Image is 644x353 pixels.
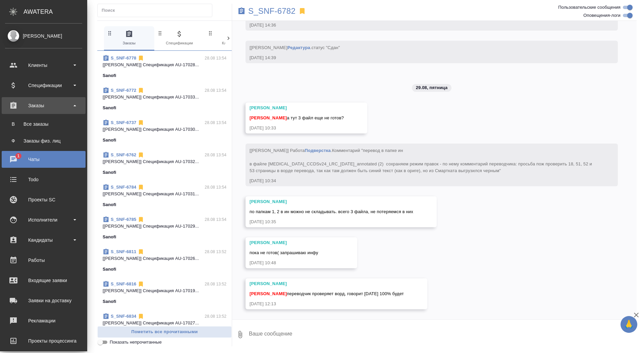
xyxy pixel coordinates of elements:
[250,301,404,307] div: [DATE] 12:13
[5,296,82,306] div: Заявки на доставку
[8,138,79,144] div: Заказы физ. лиц
[103,62,226,68] p: [[PERSON_NAME]] Спецификация AU-17028...
[5,154,82,164] div: Чаты
[103,158,226,165] p: [[PERSON_NAME]] Спецификация AU-17032...
[205,281,226,287] p: 28.08 13:52
[250,250,318,255] span: пока не готов( запрашиваю инфу
[305,148,330,153] a: Подверстка
[205,216,226,223] p: 28.08 13:54
[5,255,82,265] div: Работы
[312,45,340,50] span: статус "Сдан"
[205,55,226,62] p: 28.08 13:54
[103,126,226,133] p: [[PERSON_NAME]] Спецификация AU-17030...
[97,309,232,341] div: S_SNF-683428.08 13:52[[PERSON_NAME]] Спецификация AU-17027...Sanofi
[23,5,87,18] div: AWATERA
[5,60,82,70] div: Клиенты
[2,312,86,329] a: Рекламации
[103,94,226,101] p: [[PERSON_NAME]] Спецификация AU-17033...
[110,339,162,346] span: Показать непрочитанные
[2,171,86,188] a: Todo
[5,275,82,285] div: Входящие заявки
[138,281,144,287] svg: Отписаться
[250,148,593,173] span: [[PERSON_NAME]] Работа .
[583,12,621,19] span: Оповещения-логи
[97,326,232,338] button: Пометить все прочитанными
[138,87,144,94] svg: Отписаться
[111,281,136,286] a: S_SNF-6816
[8,121,79,127] div: Все заказы
[2,332,86,349] a: Проекты процессинга
[111,88,136,93] a: S_SNF-6772
[111,152,136,157] a: S_SNF-6762
[103,320,226,326] p: [[PERSON_NAME]] Спецификация AU-17027...
[250,115,287,120] span: [PERSON_NAME]
[250,291,287,296] span: [PERSON_NAME]
[157,30,163,36] svg: Зажми и перетащи, чтобы поменять порядок вкладок
[250,280,404,287] div: [PERSON_NAME]
[103,191,226,197] p: [[PERSON_NAME]] Спецификация AU-17031...
[2,292,86,309] a: Заявки на доставку
[103,137,116,144] p: Sanofi
[103,169,116,176] p: Sanofi
[287,45,310,50] a: Редактура
[205,184,226,191] p: 28.08 13:54
[107,30,152,46] span: Заказы
[250,105,344,111] div: [PERSON_NAME]
[2,191,86,208] a: Проекты SC
[250,260,334,266] div: [DATE] 10:48
[5,174,82,185] div: Todo
[250,198,413,205] div: [PERSON_NAME]
[250,209,413,214] span: по папкам 1, 2 в ин можно не складывать. всего 3 файла, не потеряемся в них
[5,134,82,148] a: ФЗаказы физ. лиц
[5,117,82,131] a: ВВсе заказы
[250,125,344,131] div: [DATE] 10:33
[103,234,116,240] p: Sanofi
[13,153,23,159] span: 1
[111,120,136,125] a: S_SNF-6737
[103,298,116,305] p: Sanofi
[416,84,448,91] p: 29.08, пятница
[97,212,232,244] div: S_SNF-678528.08 13:54[[PERSON_NAME]] Спецификация AU-17029...Sanofi
[111,314,136,319] a: S_SNF-6834
[250,54,594,61] div: [DATE] 14:39
[250,219,413,225] div: [DATE] 10:35
[205,87,226,94] p: 28.08 13:54
[5,195,82,205] div: Проекты SC
[103,105,116,111] p: Sanofi
[5,336,82,346] div: Проекты процессинга
[207,30,214,36] svg: Зажми и перетащи, чтобы поменять порядок вкладок
[107,30,113,36] svg: Зажми и перетащи, чтобы поменять порядок вкладок
[157,30,202,46] span: Спецификации
[5,316,82,326] div: Рекламации
[138,184,144,191] svg: Отписаться
[558,4,621,11] span: Пользовательские сообщения
[205,119,226,126] p: 28.08 13:54
[250,148,593,173] span: Комментарий "перевод в папке ин в файле [MEDICAL_DATA]_CCDSv24_LRC_[DATE]_annotated (2) сохраняем...
[205,248,226,255] p: 28.08 13:52
[111,249,136,254] a: S_SNF-6811
[102,6,212,15] input: Поиск
[248,8,296,14] a: S_SNF-6782
[5,215,82,225] div: Исполнители
[2,151,86,168] a: 1Чаты
[138,248,144,255] svg: Отписаться
[250,239,334,246] div: [PERSON_NAME]
[2,252,86,269] a: Работы
[205,152,226,158] p: 28.08 13:54
[5,32,82,40] div: [PERSON_NAME]
[138,55,144,62] svg: Отписаться
[111,55,136,61] a: S_SNF-6778
[5,235,82,245] div: Кандидаты
[103,201,116,208] p: Sanofi
[97,244,232,277] div: S_SNF-681128.08 13:52[[PERSON_NAME]] Спецификация AU-17026...Sanofi
[205,313,226,320] p: 28.08 13:52
[111,185,136,190] a: S_SNF-6784
[97,83,232,115] div: S_SNF-677228.08 13:54[[PERSON_NAME]] Спецификация AU-17033...Sanofi
[250,178,594,184] div: [DATE] 10:34
[5,80,82,90] div: Спецификации
[111,217,136,222] a: S_SNF-6785
[138,152,144,158] svg: Отписаться
[103,287,226,294] p: [[PERSON_NAME]] Спецификация AU-17019...
[97,51,232,83] div: S_SNF-677828.08 13:54[[PERSON_NAME]] Спецификация AU-17028...Sanofi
